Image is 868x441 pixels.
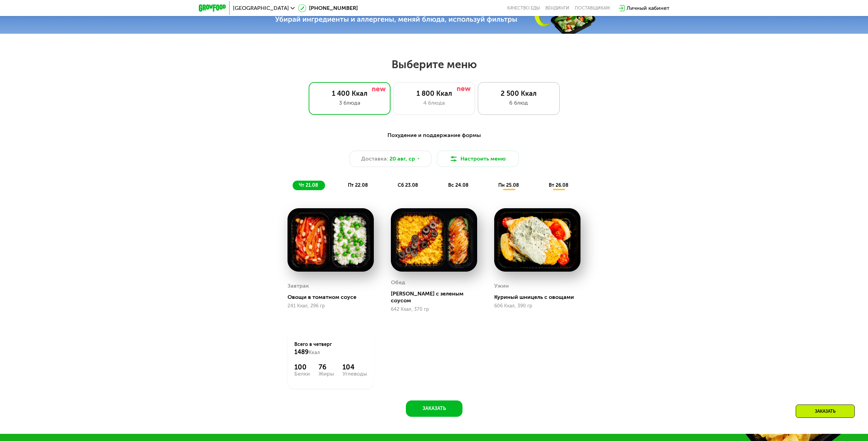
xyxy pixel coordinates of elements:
a: [PHONE_NUMBER] [298,4,358,12]
div: 606 Ккал, 390 гр [494,303,580,309]
div: Личный кабинет [627,4,670,12]
div: 642 Ккал, 370 гр [391,307,477,312]
div: [PERSON_NAME] с зеленым соусом [391,290,483,304]
div: 4 блюда [400,99,468,107]
span: пт 22.08 [348,182,368,188]
div: 6 блюд [485,99,553,107]
div: 100 [294,363,310,371]
span: вс 24.08 [448,182,469,188]
div: 1 800 Ккал [400,89,468,97]
div: 76 [319,363,334,371]
div: Ужин [494,281,509,291]
div: 1 400 Ккал [316,89,383,97]
span: 1489 [294,348,309,356]
h2: Выберите меню [22,58,846,71]
span: Доставка: [361,155,388,163]
span: вт 26.08 [549,182,569,188]
div: Заказать [796,405,855,418]
span: Ккал [309,350,320,355]
span: 20 авг, ср [389,155,415,163]
div: Овощи в томатном соусе [288,294,379,301]
div: 241 Ккал, 296 гр [288,303,374,309]
div: 3 блюда [316,99,383,107]
span: [GEOGRAPHIC_DATA] [233,5,289,11]
span: чт 21.08 [299,182,318,188]
div: Углеводы [342,371,367,377]
span: пн 25.08 [498,182,519,188]
div: Жиры [319,371,334,377]
div: Завтрак [288,281,309,291]
a: Вендинги [545,5,569,11]
button: Заказать [406,400,462,417]
div: Куриный шницель с овощами [494,294,586,301]
div: 104 [342,363,367,371]
button: Настроить меню [437,151,519,167]
div: Похудение и поддержание формы [232,131,636,140]
div: Всего в четверг [294,341,367,356]
a: Качество еды [507,5,540,11]
div: Белки [294,371,310,377]
span: сб 23.08 [398,182,418,188]
div: Обед [391,277,405,288]
div: поставщикам [575,5,610,11]
div: 2 500 Ккал [485,89,553,97]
